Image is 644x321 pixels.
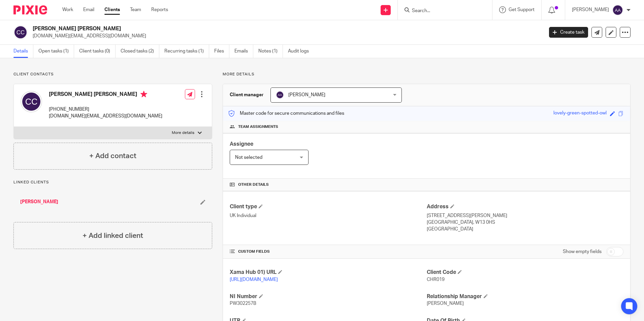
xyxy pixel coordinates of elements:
img: svg%3E [13,25,28,39]
span: Assignee [230,141,253,147]
a: Team [130,6,141,13]
h4: + Add linked client [83,230,143,241]
h4: Client Code [427,269,623,276]
h4: Address [427,203,623,210]
span: PW302257B [230,301,256,306]
a: [URL][DOMAIN_NAME] [230,277,278,282]
a: Open tasks (1) [38,45,74,58]
input: Search [411,8,472,14]
a: Email [83,6,94,13]
a: Details [13,45,33,58]
span: [PERSON_NAME] [427,301,464,306]
span: Not selected [235,155,262,160]
p: Client contacts [13,72,212,77]
h4: + Add contact [89,151,136,161]
p: [GEOGRAPHIC_DATA], W13 0HS [427,219,623,226]
a: Notes (1) [258,45,283,58]
img: Pixie [13,5,47,14]
p: [GEOGRAPHIC_DATA] [427,226,623,233]
span: Team assignments [238,124,278,130]
a: Reports [151,6,168,13]
img: svg%3E [612,5,623,15]
img: svg%3E [276,91,284,99]
h4: [PERSON_NAME] [PERSON_NAME] [49,91,162,99]
p: [PHONE_NUMBER] [49,106,162,113]
p: UK Individual [230,212,426,219]
a: Create task [549,27,588,38]
span: [PERSON_NAME] [288,93,325,97]
h4: Xama Hub 01) URL [230,269,426,276]
h4: Relationship Manager [427,293,623,300]
h4: Client type [230,203,426,210]
a: Files [214,45,229,58]
a: Recurring tasks (1) [164,45,209,58]
a: Closed tasks (2) [121,45,159,58]
p: [PERSON_NAME] [572,6,609,13]
i: Primary [140,91,147,98]
p: [DOMAIN_NAME][EMAIL_ADDRESS][DOMAIN_NAME] [33,33,539,39]
h4: CUSTOM FIELDS [230,249,426,254]
div: lovely-green-spotted-owl [553,110,607,117]
a: Emails [234,45,253,58]
p: Master code for secure communications and files [228,110,344,117]
h4: NI Number [230,293,426,300]
a: Work [62,6,73,13]
p: More details [172,130,194,136]
label: Show empty fields [563,248,602,255]
h2: [PERSON_NAME] [PERSON_NAME] [33,25,438,32]
p: More details [223,72,631,77]
a: Clients [104,6,120,13]
p: [DOMAIN_NAME][EMAIL_ADDRESS][DOMAIN_NAME] [49,113,162,119]
a: Audit logs [288,45,314,58]
a: [PERSON_NAME] [20,199,58,205]
span: CHR019 [427,277,445,282]
p: [STREET_ADDRESS][PERSON_NAME] [427,212,623,219]
h3: Client manager [230,92,264,98]
p: Linked clients [13,180,212,185]
a: Client tasks (0) [79,45,116,58]
span: Get Support [509,7,535,12]
span: Other details [238,182,269,187]
img: svg%3E [21,91,42,112]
